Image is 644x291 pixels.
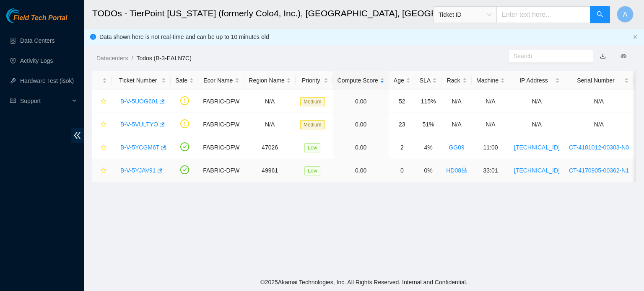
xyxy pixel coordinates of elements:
[333,113,389,136] td: 0.00
[101,98,106,105] span: star
[180,119,189,128] span: exclamation-circle
[244,136,296,159] td: 47026
[120,98,158,105] a: B-V-5UOG601
[472,90,509,113] td: N/A
[96,55,128,62] a: Datacenters
[389,90,415,113] td: 52
[101,167,106,174] span: star
[131,55,133,62] span: /
[472,159,509,182] td: 33:01
[244,90,296,113] td: N/A
[6,15,67,26] a: Akamai TechnologiesField Tech Portal
[20,57,53,64] a: Activity Logs
[597,11,603,19] span: search
[333,90,389,113] td: 0.00
[333,159,389,182] td: 0.00
[621,53,626,59] span: eye
[633,34,638,39] span: close
[84,273,644,291] footer: © 2025 Akamai Technologies, Inc. All Rights Reserved. Internal and Confidential.
[300,120,325,129] span: Medium
[514,144,560,151] a: [TECHNICAL_ID]
[446,167,467,174] a: HD08lock
[439,8,491,21] span: Ticket ID
[333,136,389,159] td: 0.00
[198,90,244,113] td: FABRIC-DFW
[97,141,107,154] button: star
[389,113,415,136] td: 23
[600,53,606,59] a: download
[101,144,106,151] span: star
[449,144,464,151] a: GG09
[180,142,189,151] span: check-circle
[198,113,244,136] td: FABRIC-DFW
[441,90,472,113] td: N/A
[20,37,55,44] a: Data Centers
[101,121,106,128] span: star
[564,90,634,113] td: N/A
[304,166,320,175] span: Low
[415,159,441,182] td: 0%
[389,136,415,159] td: 2
[97,118,107,131] button: star
[97,95,107,108] button: star
[13,14,67,22] span: Field Tech Portal
[120,144,159,151] a: B-V-5YCGM6T
[180,96,189,105] span: exclamation-circle
[389,159,415,182] td: 0
[415,90,441,113] td: 115%
[472,113,509,136] td: N/A
[514,52,582,61] input: Search
[71,128,84,143] span: double-left
[415,136,441,159] td: 4%
[569,144,629,151] a: CT-4181012-00303-N0
[514,167,560,174] a: [TECHNICAL_ID]
[415,113,441,136] td: 51%
[120,121,158,128] a: B-V-5VULTYO
[441,113,472,136] td: N/A
[569,167,629,174] a: CT-4170905-00362-N1
[564,113,634,136] td: N/A
[623,9,628,20] span: A
[509,113,564,136] td: N/A
[594,49,612,63] button: download
[97,164,107,177] button: star
[10,98,16,104] span: read
[20,93,70,109] span: Support
[20,77,74,84] a: Hardware Test (isok)
[590,6,610,23] button: search
[472,136,509,159] td: 11:00
[496,6,590,23] input: Enter text here...
[244,159,296,182] td: 49961
[617,6,634,23] button: A
[300,97,325,106] span: Medium
[6,8,42,23] img: Akamai Technologies
[633,34,638,40] button: close
[461,167,467,173] span: lock
[120,167,156,174] a: B-V-5YJAV91
[509,90,564,113] td: N/A
[304,143,320,152] span: Low
[244,113,296,136] td: N/A
[198,159,244,182] td: FABRIC-DFW
[136,55,192,62] a: Todos (B-3-EALN7C)
[198,136,244,159] td: FABRIC-DFW
[180,165,189,174] span: check-circle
